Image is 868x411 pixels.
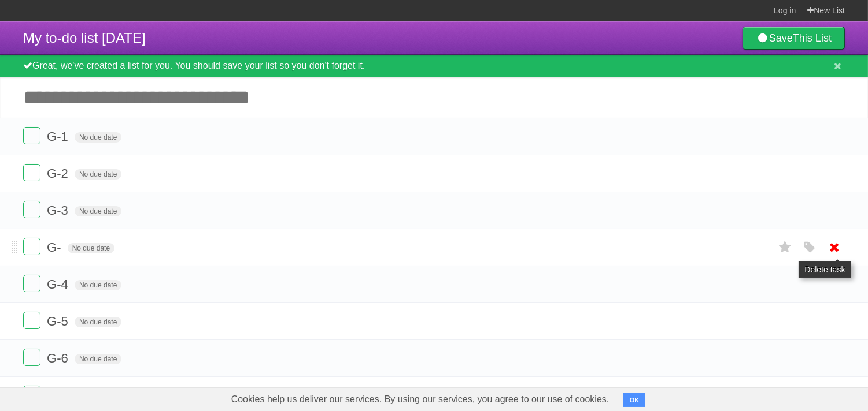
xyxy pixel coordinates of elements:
[47,240,64,255] span: G-
[75,317,121,327] span: No due date
[23,386,40,403] label: Done
[47,166,71,181] span: G-2
[23,30,146,46] span: My to-do list [DATE]
[23,127,40,144] label: Done
[47,203,71,218] span: G-3
[793,32,832,44] b: This List
[23,275,40,292] label: Done
[220,388,621,411] span: Cookies help us deliver our services. By using our services, you agree to our use of cookies.
[75,169,121,180] span: No due date
[47,277,71,292] span: G-4
[774,238,796,257] label: Star task
[23,349,40,366] label: Done
[23,201,40,218] label: Done
[623,393,646,407] button: OK
[75,206,121,216] span: No due date
[75,280,121,290] span: No due date
[47,129,71,144] span: G-1
[75,132,121,143] span: No due date
[47,314,71,328] span: G-5
[75,354,121,364] span: No due date
[47,351,71,365] span: G-6
[743,27,845,50] a: SaveThis List
[68,243,114,253] span: No due date
[23,238,40,255] label: Done
[23,164,40,181] label: Done
[23,312,40,329] label: Done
